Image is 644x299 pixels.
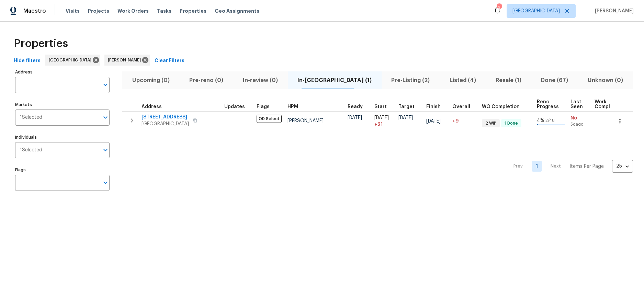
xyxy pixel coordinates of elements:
[348,104,363,109] span: Ready
[482,104,520,109] span: WO Completion
[490,76,527,85] span: Resale (1)
[101,145,110,155] button: Open
[155,57,184,65] span: Clear Filters
[224,104,245,109] span: Updates
[15,135,110,139] label: Individuals
[595,100,618,109] span: Work Complete
[117,8,149,14] span: Work Orders
[545,118,555,123] span: 2 / 48
[386,76,436,85] span: Pre-Listing (2)
[502,120,521,126] span: 1 Done
[372,111,396,131] td: Project started 21 days late
[88,8,109,14] span: Projects
[287,104,298,109] span: HPM
[257,115,282,123] span: OD Select
[152,55,187,67] button: Clear Filters
[348,104,369,109] div: Earliest renovation start date (first business day after COE or Checkout)
[582,76,629,85] span: Unknown (0)
[426,104,441,109] span: Finish
[108,57,144,64] span: [PERSON_NAME]
[49,57,94,64] span: [GEOGRAPHIC_DATA]
[426,104,447,109] div: Projected renovation finish date
[15,103,110,107] label: Markets
[142,104,162,109] span: Address
[497,4,501,11] div: 3
[592,8,634,14] span: [PERSON_NAME]
[23,8,46,14] span: Maestro
[570,115,589,122] span: No
[180,8,206,14] span: Properties
[512,8,560,14] span: [GEOGRAPHIC_DATA]
[142,120,189,127] span: [GEOGRAPHIC_DATA]
[398,104,415,109] span: Target
[215,8,259,14] span: Geo Assignments
[570,122,589,127] span: 5d ago
[66,8,80,14] span: Visits
[292,76,377,85] span: In-[GEOGRAPHIC_DATA] (1)
[101,178,110,187] button: Open
[452,104,470,109] span: Overall
[398,115,413,120] span: [DATE]
[14,57,41,65] span: Hide filters
[570,100,583,109] span: Last Seen
[532,161,542,172] a: Goto page 1
[45,55,100,66] div: [GEOGRAPHIC_DATA]
[157,9,171,13] span: Tasks
[426,119,441,124] span: [DATE]
[237,76,283,85] span: In-review (0)
[537,118,544,123] span: 4 %
[142,114,189,120] span: [STREET_ADDRESS]
[483,120,499,126] span: 2 WIP
[374,104,387,109] span: Start
[11,55,43,67] button: Hide filters
[537,100,559,109] span: Reno Progress
[374,115,389,120] span: [DATE]
[15,168,110,172] label: Flags
[20,147,42,153] span: 1 Selected
[569,163,604,170] p: Items Per Page
[126,76,175,85] span: Upcoming (0)
[104,55,150,66] div: [PERSON_NAME]
[348,115,362,120] span: [DATE]
[287,118,324,123] span: [PERSON_NAME]
[14,40,68,47] span: Properties
[507,135,633,198] nav: Pagination Navigation
[15,70,110,74] label: Address
[20,115,42,120] span: 1 Selected
[101,113,110,122] button: Open
[612,157,633,175] div: 25
[398,104,421,109] div: Target renovation project end date
[535,76,574,85] span: Done (67)
[374,104,393,109] div: Actual renovation start date
[452,119,459,124] span: +9
[183,76,229,85] span: Pre-reno (0)
[101,80,110,90] button: Open
[450,111,479,131] td: 9 day(s) past target finish date
[444,76,482,85] span: Listed (4)
[257,104,270,109] span: Flags
[374,121,383,128] span: + 21
[452,104,476,109] div: Days past target finish date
